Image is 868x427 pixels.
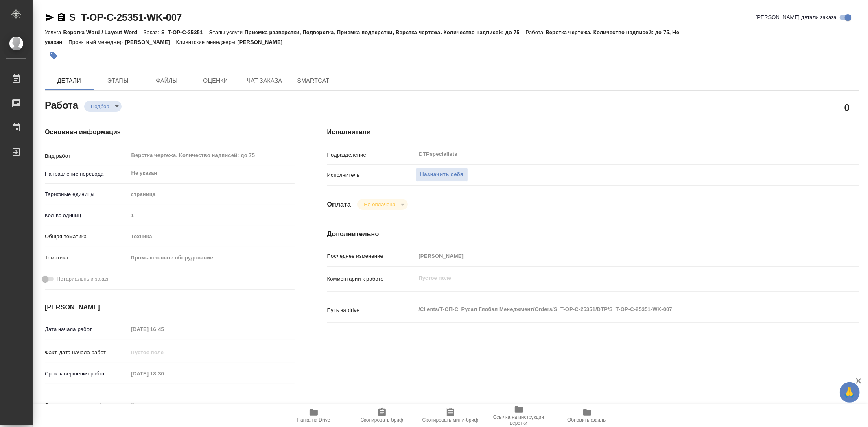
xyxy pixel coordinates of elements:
p: Срок завершения работ [45,370,128,378]
div: страница [128,187,295,201]
p: Клиентские менеджеры [176,39,238,45]
span: Этапы [98,76,138,86]
span: Ссылка на инструкции верстки [490,414,548,426]
h2: Работа [45,97,78,112]
button: 🙏 [840,382,860,403]
p: Вид работ [45,152,128,160]
p: Тематика [45,254,128,262]
span: Назначить себя [420,170,464,179]
p: Последнее изменение [327,252,416,260]
input: Пустое поле [128,368,199,379]
p: S_T-OP-C-25351 [161,29,209,35]
span: [PERSON_NAME] детали заказа [756,13,837,22]
p: Дата начала работ [45,325,128,333]
p: Факт. срок заверш. работ [45,401,128,409]
div: Подбор [84,101,122,112]
div: Подбор [357,199,407,210]
p: Факт. дата начала работ [45,349,128,357]
h4: Дополнительно [327,229,859,239]
p: Комментарий к работе [327,275,416,283]
p: Этапы услуги [209,29,245,35]
p: Верстка Word / Layout Word [63,29,143,35]
span: Файлы [147,76,186,86]
p: Тарифные единицы [45,190,128,198]
input: Пустое поле [128,399,199,411]
p: [PERSON_NAME] [237,39,289,45]
p: Проектный менеджер [68,39,125,45]
div: Техника [128,230,295,244]
h4: [PERSON_NAME] [45,303,295,312]
p: [PERSON_NAME] [125,39,176,45]
button: Скопировать ссылку [57,13,66,22]
input: Пустое поле [416,250,815,262]
button: Подбор [88,103,112,110]
p: Услуга [45,29,63,35]
button: Назначить себя [416,168,468,182]
input: Пустое поле [128,209,295,221]
p: Приемка разверстки, Подверстка, Приемка подверстки, Верстка чертежа. Количество надписей: до 75 [245,29,526,35]
h4: Оплата [327,200,351,209]
h4: Основная информация [45,127,295,137]
a: S_T-OP-C-25351-WK-007 [69,12,182,23]
button: Ссылка на инструкции верстки [485,404,553,427]
h4: Исполнители [327,127,859,137]
p: Направление перевода [45,170,128,178]
button: Добавить тэг [45,47,63,65]
h2: 0 [844,100,850,114]
button: Папка на Drive [280,404,348,427]
p: Путь на drive [327,306,416,314]
p: Подразделение [327,151,416,159]
p: Исполнитель [327,171,416,179]
span: Детали [50,76,89,86]
textarea: /Clients/Т-ОП-С_Русал Глобал Менеджмент/Orders/S_T-OP-C-25351/DTP/S_T-OP-C-25351-WK-007 [416,303,815,316]
button: Не оплачена [361,201,398,208]
span: SmartCat [294,76,333,86]
span: Скопировать мини-бриф [422,417,478,423]
p: Общая тематика [45,233,128,241]
button: Скопировать бриф [348,404,416,427]
p: Кол-во единиц [45,211,128,220]
span: Обновить файлы [567,417,607,423]
p: Работа [526,29,546,35]
span: Скопировать бриф [361,417,403,423]
button: Скопировать мини-бриф [416,404,485,427]
div: Промышленное оборудование [128,251,295,265]
button: Обновить файлы [553,404,621,427]
button: Скопировать ссылку для ЯМессенджера [45,13,55,22]
span: Папка на Drive [297,417,330,423]
p: Заказ: [144,29,161,35]
input: Пустое поле [128,323,199,335]
span: Чат заказа [245,76,284,86]
span: 🙏 [843,384,857,401]
span: Оценки [196,76,235,86]
span: Нотариальный заказ [57,275,108,283]
input: Пустое поле [128,346,199,358]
